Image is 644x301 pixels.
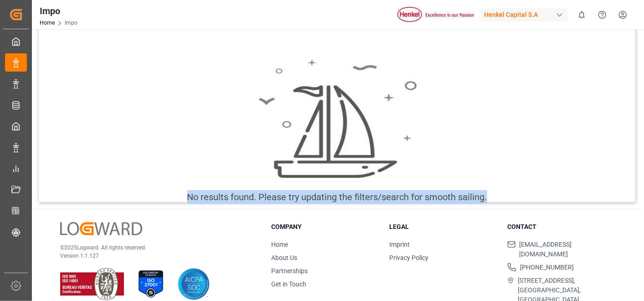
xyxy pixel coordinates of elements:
[520,263,574,272] span: [PHONE_NUMBER]
[178,268,210,300] img: AICPA SOC
[507,222,614,232] h3: Contact
[389,222,496,232] h3: Legal
[271,241,288,248] a: Home
[389,241,410,248] a: Imprint
[60,252,248,260] p: Version 1.1.127
[389,254,428,261] a: Privacy Policy
[271,280,306,288] a: Get in Touch
[60,222,142,235] img: Logward Logo
[271,267,308,275] a: Partnerships
[572,5,592,25] button: show 0 new notifications
[60,268,124,300] img: ISO 9001 & ISO 14001 Certification
[480,6,572,23] button: Henkel Capital S.A
[258,59,417,179] img: smooth_sailing.jpeg
[480,8,568,21] div: Henkel Capital S.A
[135,268,167,300] img: ISO 27001 Certification
[60,244,248,252] p: © 2025 Logward. All rights reserved.
[271,254,297,261] a: About Us
[40,4,77,18] div: Impo
[271,222,378,232] h3: Company
[397,7,474,23] img: Henkel%20logo.jpg_1689854090.jpg
[520,240,614,259] span: [EMAIL_ADDRESS][DOMAIN_NAME]
[187,190,487,204] div: No results found. Please try updating the filters/search for smooth sailing.
[592,5,613,25] button: Help Center
[40,20,55,26] a: Home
